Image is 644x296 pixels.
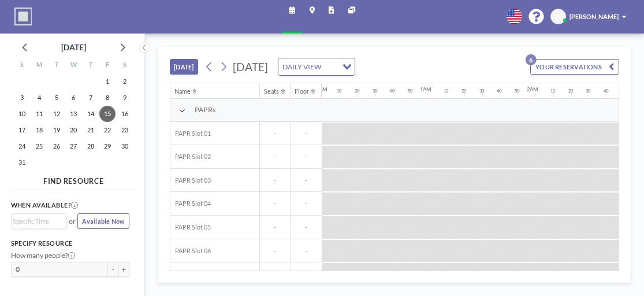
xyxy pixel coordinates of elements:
[420,86,431,93] div: 1AM
[99,58,117,73] div: F
[233,60,268,73] span: [DATE]
[260,223,290,231] span: -
[65,58,82,73] div: W
[14,8,32,25] img: organization-logo
[99,122,116,138] span: Friday, August 22, 2025
[13,216,61,226] input: Search for option
[170,270,211,277] span: PAPR Slot 07
[49,90,65,106] span: Tuesday, August 5, 2025
[11,173,136,186] h4: FIND RESOURCE
[99,73,116,90] span: Friday, August 1, 2025
[604,88,608,94] div: 40
[291,199,322,207] span: -
[325,61,336,72] input: Search for option
[295,87,309,95] div: Floor
[11,239,129,247] h3: Specify resource
[497,88,501,94] div: 40
[14,58,31,73] div: S
[116,58,133,73] div: S
[526,54,537,65] p: 6
[14,90,30,106] span: Sunday, August 3, 2025
[170,223,211,231] span: PAPR Slot 05
[170,199,211,207] span: PAPR Slot 04
[260,270,290,277] span: -
[195,105,215,114] span: PAPRs
[31,90,47,106] span: Monday, August 4, 2025
[61,39,86,55] div: [DATE]
[260,129,290,137] span: -
[170,153,211,160] span: PAPR Slot 02
[569,13,619,20] span: [PERSON_NAME]
[515,88,519,94] div: 50
[11,251,75,260] label: How many people?
[461,88,466,94] div: 20
[108,262,119,277] button: -
[554,13,562,20] span: YL
[99,138,116,154] span: Friday, August 29, 2025
[291,153,322,160] span: -
[291,176,322,184] span: -
[530,59,619,75] button: YOUR RESERVATIONS6
[260,153,290,160] span: -
[65,138,81,154] span: Wednesday, August 27, 2025
[99,90,116,106] span: Friday, August 8, 2025
[170,176,211,184] span: PAPR Slot 03
[170,247,211,254] span: PAPR Slot 06
[337,88,341,94] div: 10
[291,129,322,137] span: -
[31,58,48,73] div: M
[65,90,81,106] span: Wednesday, August 6, 2025
[170,59,198,75] button: [DATE]
[291,270,322,277] span: -
[82,217,125,225] span: Available Now
[550,88,555,94] div: 10
[31,122,47,138] span: Monday, August 18, 2025
[49,122,65,138] span: Tuesday, August 19, 2025
[408,88,412,94] div: 50
[83,122,99,138] span: Thursday, August 21, 2025
[260,247,290,254] span: -
[281,61,323,72] span: DAILY VIEW
[69,217,76,225] span: or
[83,106,99,122] span: Thursday, August 14, 2025
[83,90,99,106] span: Thursday, August 7, 2025
[174,87,191,95] div: Name
[12,214,67,228] div: Search for option
[14,138,30,154] span: Sunday, August 24, 2025
[479,88,484,94] div: 30
[373,88,377,94] div: 30
[444,88,448,94] div: 10
[117,106,133,122] span: Saturday, August 16, 2025
[49,106,65,122] span: Tuesday, August 12, 2025
[48,58,65,73] div: T
[390,88,394,94] div: 40
[65,122,81,138] span: Wednesday, August 20, 2025
[83,138,99,154] span: Thursday, August 28, 2025
[291,223,322,231] span: -
[99,106,116,122] span: Friday, August 15, 2025
[49,138,65,154] span: Tuesday, August 26, 2025
[117,122,133,138] span: Saturday, August 23, 2025
[82,58,99,73] div: T
[170,129,211,137] span: PAPR Slot 01
[65,106,81,122] span: Wednesday, August 13, 2025
[77,213,129,229] button: Available Now
[118,262,129,277] button: +
[14,154,30,171] span: Sunday, August 31, 2025
[264,87,279,95] div: Seats
[586,88,590,94] div: 30
[278,58,355,75] div: Search for option
[31,138,47,154] span: Monday, August 25, 2025
[117,90,133,106] span: Saturday, August 9, 2025
[14,122,30,138] span: Sunday, August 17, 2025
[31,106,47,122] span: Monday, August 11, 2025
[117,73,133,90] span: Saturday, August 2, 2025
[260,176,290,184] span: -
[291,247,322,254] span: -
[260,199,290,207] span: -
[14,106,30,122] span: Sunday, August 10, 2025
[527,86,538,93] div: 2AM
[355,88,359,94] div: 20
[117,138,133,154] span: Saturday, August 30, 2025
[568,88,573,94] div: 20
